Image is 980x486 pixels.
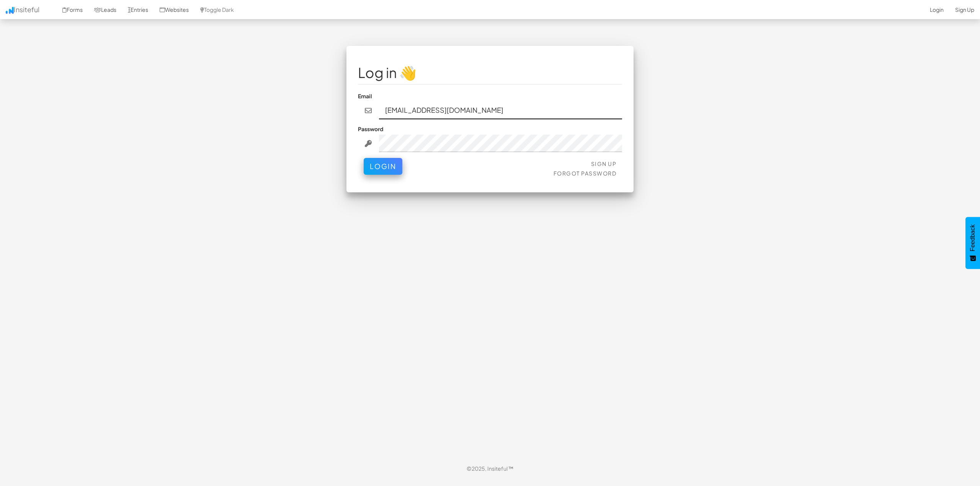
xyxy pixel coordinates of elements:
a: Forgot Password [554,170,617,177]
button: Feedback - Show survey [965,217,980,269]
h1: Log in 👋 [358,65,622,80]
label: Email [358,92,372,100]
a: Sign Up [591,160,617,167]
input: john@doe.com [379,102,622,119]
img: icon.png [6,7,14,14]
button: Login [364,158,402,175]
span: Feedback [969,224,976,251]
label: Password [358,125,383,133]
